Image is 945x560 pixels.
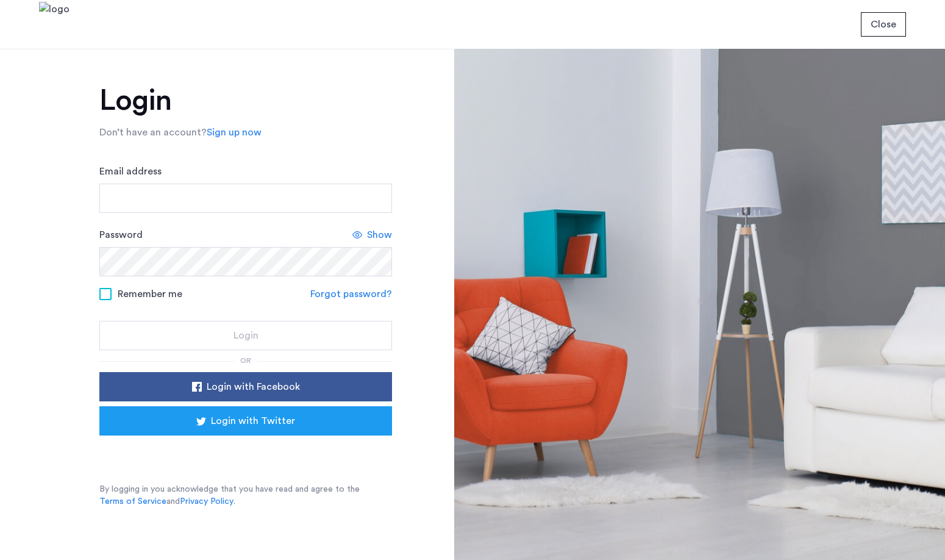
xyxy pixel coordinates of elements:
[39,2,70,48] img: logo
[99,164,162,179] label: Email address
[99,495,166,508] a: Terms of Service
[367,228,392,242] span: Show
[180,495,234,508] a: Privacy Policy
[99,127,207,137] span: Don’t have an account?
[861,12,906,37] button: button
[99,483,392,508] p: By logging in you acknowledge that you have read and agree to the and .
[99,321,392,350] button: button
[211,414,295,428] span: Login with Twitter
[310,287,392,301] a: Forgot password?
[207,379,300,394] span: Login with Facebook
[240,357,251,364] span: or
[234,328,259,343] span: Login
[99,372,392,401] button: button
[207,125,262,140] a: Sign up now
[99,86,392,115] h1: Login
[99,406,392,436] button: button
[871,17,896,32] span: Close
[99,228,143,242] label: Password
[118,287,182,301] span: Remember me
